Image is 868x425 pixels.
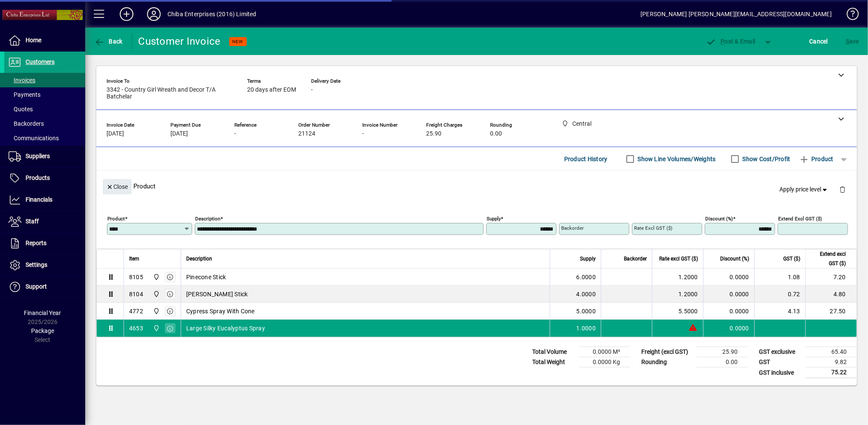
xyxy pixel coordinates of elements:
span: Communications [9,135,59,142]
div: Chiba Enterprises (2016) Limited [167,7,257,21]
span: P [721,38,725,45]
span: Product History [564,152,608,166]
td: 4.13 [754,303,805,320]
div: 1.2000 [657,290,698,298]
a: Reports [4,233,85,254]
span: Central [151,324,161,333]
div: Product [96,171,857,202]
span: Products [26,174,50,181]
td: 0.00 [697,357,748,367]
span: Suppliers [26,153,50,159]
a: Quotes [4,102,85,116]
a: Payments [4,87,85,102]
span: Staff [26,218,39,225]
button: Cancel [807,34,831,49]
span: Package [31,327,54,334]
button: Product [795,151,838,167]
mat-label: Backorder [561,225,584,231]
td: 7.20 [805,269,856,286]
mat-label: Supply [487,216,501,222]
td: 0.0000 [703,303,754,320]
button: Profile [140,6,167,22]
div: 8104 [129,290,143,298]
button: Add [113,6,140,22]
app-page-header-button: Back [85,34,132,49]
span: Quotes [9,106,33,113]
span: Cancel [810,35,828,48]
span: Extend excl GST ($) [811,249,846,268]
span: ave [846,35,859,48]
span: Apply price level [780,185,829,194]
button: Post & Email [702,34,760,49]
td: 0.0000 Kg [579,357,630,367]
span: 20 days after EOM [247,87,296,93]
span: Customers [26,58,55,65]
div: 8105 [129,273,143,281]
span: 5.0000 [577,307,596,315]
div: 4772 [129,307,143,315]
span: Item [129,254,139,263]
span: Backorder [624,254,647,263]
span: Payments [9,91,40,98]
span: NEW [233,39,243,44]
td: 0.0000 [703,286,754,303]
button: Close [103,179,132,194]
mat-label: Rate excl GST ($) [634,225,672,231]
span: ost & Email [706,38,756,45]
app-page-header-button: Close [101,182,134,190]
span: Supply [580,254,596,263]
button: Back [92,34,125,49]
span: Reports [26,240,46,246]
label: Show Line Volumes/Weights [636,155,716,163]
td: GST inclusive [755,367,806,378]
td: GST exclusive [755,347,806,357]
span: Financials [26,196,52,203]
span: - [362,130,364,137]
a: Invoices [4,73,85,87]
mat-label: Product [107,216,125,222]
span: S [846,38,849,45]
span: Central [151,289,161,299]
span: Settings [26,261,47,268]
a: Home [4,30,85,51]
span: 21124 [298,130,315,137]
span: [DATE] [170,130,188,137]
td: 65.40 [806,347,857,357]
span: Pinecone Stick [186,273,226,281]
span: GST ($) [783,254,800,263]
span: 25.90 [426,130,441,137]
div: 4653 [129,324,143,332]
td: 4.80 [805,286,856,303]
td: 1.08 [754,269,805,286]
app-page-header-button: Delete [832,185,853,193]
button: Apply price level [776,182,833,197]
td: Rounding [637,357,697,367]
mat-label: Description [195,216,220,222]
span: Close [106,180,128,194]
span: 6.0000 [577,273,596,281]
a: Communications [4,131,85,145]
td: Freight (excl GST) [637,347,697,357]
span: Invoices [9,77,35,84]
mat-label: Extend excl GST ($) [778,216,822,222]
span: [PERSON_NAME] Stick [186,290,248,298]
a: Staff [4,211,85,232]
span: 0.00 [490,130,502,137]
td: 0.0000 M³ [579,347,630,357]
a: Support [4,276,85,298]
span: Cypress Spray With Cone [186,307,255,315]
div: 1.2000 [657,273,698,281]
a: Products [4,168,85,189]
span: Backorders [9,120,44,127]
span: Support [26,283,47,290]
span: Large Silky Eucalyptus Spray [186,324,265,332]
td: 0.0000 [703,320,754,337]
mat-label: Discount (%) [705,216,733,222]
td: 25.90 [697,347,748,357]
span: Product [799,152,833,166]
td: 27.50 [805,303,856,320]
span: 1.0000 [577,324,596,332]
span: Central [151,272,161,282]
td: 75.22 [806,367,857,378]
span: Back [94,38,123,45]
